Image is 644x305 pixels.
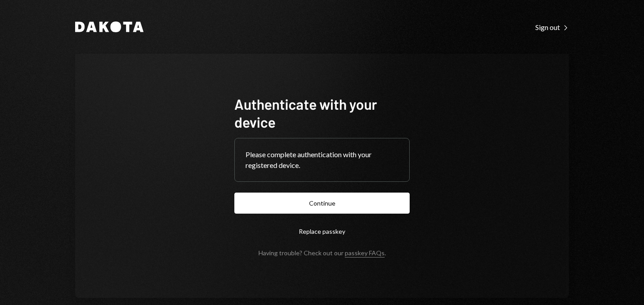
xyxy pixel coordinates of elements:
div: Having trouble? Check out our . [258,249,386,257]
button: Continue [234,193,410,214]
div: Please complete authentication with your registered device. [246,149,398,171]
h1: Authenticate with your device [234,95,410,131]
button: Replace passkey [234,221,410,242]
a: passkey FAQs [345,249,385,258]
div: Sign out [535,23,569,32]
a: Sign out [535,22,569,32]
